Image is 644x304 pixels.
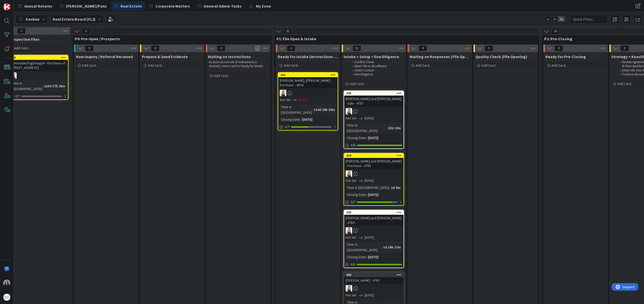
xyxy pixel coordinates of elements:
[280,98,291,102] i: Not Set
[350,81,366,86] span: Add Card...
[346,154,404,157] div: 434
[9,55,68,71] div: 259Akinrinade/Fagbolagun - Purchase of [STREET_ADDRESS]
[10,80,42,92] div: Time in [GEOGRAPHIC_DATA]
[390,185,402,190] div: 1d 8m
[365,116,374,121] span: [DATE]
[346,273,404,277] div: 432
[111,2,145,11] a: Real Estate
[344,273,404,284] div: 432[PERSON_NAME] - 4783
[389,185,390,190] span: :
[120,3,142,9] span: Real Estate
[382,244,402,250] div: 1d 18h 27m
[554,45,563,51] span: 0
[15,94,20,99] span: 0/7
[350,68,403,72] li: Client Contact
[344,170,404,177] div: DB
[551,28,560,34] span: 10
[14,46,30,50] span: Add Card...
[570,15,608,24] input: Quick Filter...
[256,3,271,9] span: My Zone
[246,2,274,11] a: My Zone
[155,3,190,9] span: Corporate Matters
[344,273,404,277] div: 432
[17,28,26,34] span: 1
[66,3,107,9] span: [PERSON_NAME]/PoAs
[346,285,352,292] img: DB
[419,45,427,51] span: 0
[151,45,159,51] span: 0
[366,254,367,260] span: :
[365,293,374,298] span: [DATE]
[43,83,66,89] div: 115d 17h 26m
[209,60,267,68] p: As soon as one set of instructions is received, move card to Ready for Intake.
[3,3,10,10] img: Visit kanbanzone.com
[381,244,382,250] span: :
[346,242,381,253] div: Time in [GEOGRAPHIC_DATA]
[346,122,386,134] div: Time in [GEOGRAPHIC_DATA]
[3,294,10,301] img: avatar
[350,72,403,76] li: Due Diligence
[142,54,188,59] span: Prepare & Send Estimate
[544,17,551,22] span: 1x
[346,192,366,197] div: Closing Date
[312,107,336,112] div: 114d 18h 24m
[300,117,301,122] span: :
[3,280,10,287] img: BC
[24,3,52,9] span: Annual Returns
[285,124,290,129] span: 3/7
[82,63,98,68] span: Add Card...
[545,54,586,59] span: Ready for Pre-Closing
[351,262,355,267] span: 6/6
[278,54,338,59] span: Ready for Intake (instructions received)
[11,56,68,59] div: 259
[57,2,110,11] a: [PERSON_NAME]/PoAs
[346,254,366,260] div: Closing Date
[276,36,533,41] span: P1: File Open & Intake
[344,227,404,234] div: DB
[416,63,432,68] span: Add Card...
[15,2,55,11] a: Annual Returns
[350,60,403,64] li: Conflict Check
[346,185,389,190] div: Time in [GEOGRAPHIC_DATA]
[301,117,314,122] div: [DATE]
[344,91,404,107] div: 435[PERSON_NAME] and [PERSON_NAME] - Sale - 4787
[278,77,338,88] div: [PERSON_NAME], [PERSON_NAME] - Purchase - 4554
[351,143,355,148] span: 6/6
[346,235,356,240] i: Not Set
[386,125,387,131] span: :
[208,54,251,59] span: Waiting on Instructions
[365,178,374,183] span: [DATE]
[344,153,404,169] div: 434[PERSON_NAME] and [PERSON_NAME] - Purchase - 4785
[344,153,404,158] div: 434
[82,28,90,34] span: 0
[344,91,404,96] div: 435
[8,37,39,42] span: Prospective Files
[11,1,23,7] span: Support
[366,192,367,197] span: :
[351,199,355,205] span: 6/7
[344,96,404,107] div: [PERSON_NAME] and [PERSON_NAME] - Sale - 4787
[284,28,292,34] span: 52
[53,17,96,22] b: Real Estate Board (FL2)
[346,108,352,115] img: DB
[558,17,565,22] span: 3x
[367,192,380,197] div: [DATE]
[353,45,361,51] span: 51
[278,73,338,88] div: 262[PERSON_NAME], [PERSON_NAME] - Purchase - 4554
[280,104,312,115] div: Time in [GEOGRAPHIC_DATA]
[346,211,404,214] div: 433
[344,158,404,169] div: [PERSON_NAME] and [PERSON_NAME] - Purchase - 4785
[367,254,380,260] div: [DATE]
[481,63,498,68] span: Add Card...
[85,45,94,51] span: 0
[346,92,404,95] div: 435
[76,54,133,59] span: New Inquiry / Referral Received
[284,63,300,68] span: Add Card...
[9,72,68,79] div: DB
[350,64,403,68] li: Open File in all software
[194,2,245,11] a: General Admin Tasks
[344,54,399,59] span: Intake + Setup + Due Diligence
[551,63,568,68] span: Add Card...
[344,108,404,115] div: DB
[346,170,352,177] img: DB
